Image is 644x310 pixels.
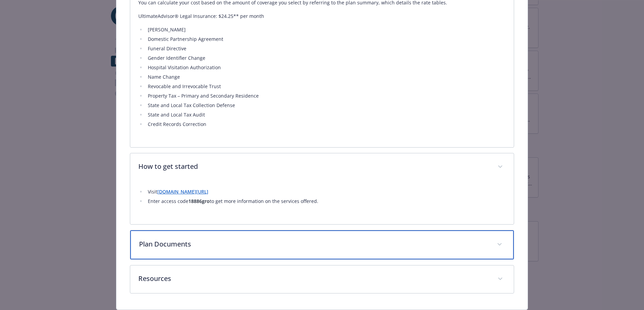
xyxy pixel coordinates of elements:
[130,181,514,224] div: How to get started
[138,161,490,172] p: How to get started
[130,153,514,181] div: How to get started
[139,239,489,249] p: Plan Documents
[146,188,506,196] li: Visit
[146,63,506,72] li: Hospital Visitation Authorization
[146,120,506,128] li: Credit Records Correction
[146,82,506,91] li: Revocable and Irrevocable Trust
[146,73,506,81] li: Name Change
[146,197,506,205] li: Enter access code to get more information on the services offered.
[146,26,506,34] li: [PERSON_NAME]
[146,45,506,53] li: Funeral Directive
[130,265,514,293] div: Resources
[146,111,506,119] li: State and Local Tax Audit
[138,12,506,20] p: UltimateAdvisor® Legal Insurance: $24.25** per month
[146,54,506,62] li: Gender Identifier Change
[157,188,208,195] a: [DOMAIN_NAME][URL]
[188,198,210,204] strong: 18886gro
[146,101,506,109] li: State and Local Tax Collection Defense
[146,92,506,100] li: Property Tax – Primary and Secondary Residence
[146,35,506,43] li: Domestic Partnership Agreement
[130,230,514,259] div: Plan Documents
[138,274,490,284] p: Resources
